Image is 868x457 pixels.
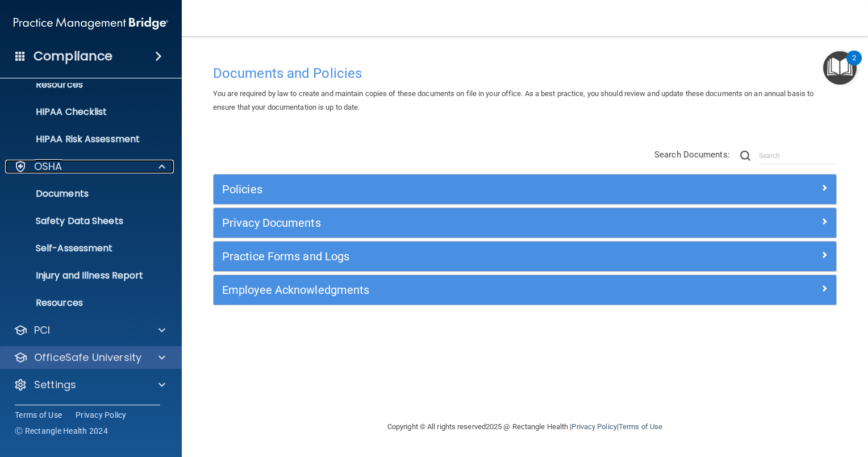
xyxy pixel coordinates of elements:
[7,243,162,254] p: Self-Assessment
[15,425,108,437] span: Ⓒ Rectangle Health 2024
[222,284,672,296] h5: Employee Acknowledgments
[823,51,857,85] button: Open Resource Center, 2 new notifications
[852,58,856,73] div: 2
[15,409,62,421] a: Terms of Use
[7,297,162,309] p: Resources
[7,188,162,200] p: Documents
[14,12,168,35] img: PMB logo
[7,79,162,90] p: Resources
[213,66,837,81] h4: Documents and Policies
[14,323,165,337] a: PCI
[740,151,750,161] img: ic-search.3b580494.png
[654,149,730,160] span: Search Documents:
[222,180,828,198] a: Policies
[619,422,662,431] a: Terms of Use
[222,217,672,229] h5: Privacy Documents
[14,378,165,392] a: Settings
[672,377,854,422] iframe: Drift Widget Chat Controller
[222,183,672,196] h5: Policies
[759,147,837,164] input: Search
[14,160,165,173] a: OSHA
[222,281,828,299] a: Employee Acknowledgments
[318,409,732,445] div: Copyright © All rights reserved 2025 @ Rectangle Health | |
[571,422,616,431] a: Privacy Policy
[222,247,828,265] a: Practice Forms and Logs
[7,270,162,281] p: Injury and Illness Report
[7,106,162,118] p: HIPAA Checklist
[14,351,165,364] a: OfficeSafe University
[34,48,112,64] h4: Compliance
[222,214,828,232] a: Privacy Documents
[34,378,76,392] p: Settings
[34,160,62,173] p: OSHA
[222,250,672,263] h5: Practice Forms and Logs
[76,409,127,421] a: Privacy Policy
[213,89,813,111] span: You are required by law to create and maintain copies of these documents on file in your office. ...
[34,323,50,337] p: PCI
[34,351,141,364] p: OfficeSafe University
[7,134,162,145] p: HIPAA Risk Assessment
[7,215,162,227] p: Safety Data Sheets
